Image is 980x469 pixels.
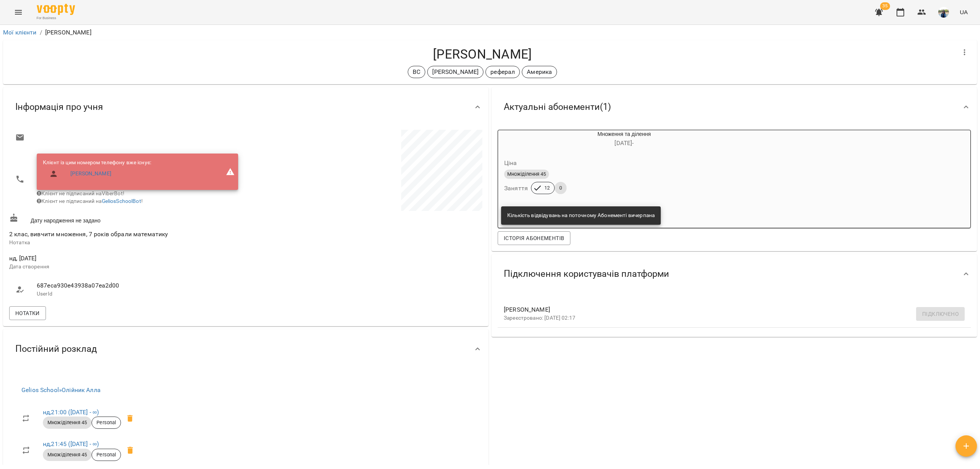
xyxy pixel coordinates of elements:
[504,171,549,178] span: Множіділення 45
[9,239,244,247] p: Нотатка
[504,158,517,168] h6: Ціна
[504,234,564,243] span: Історія абонементів
[45,28,91,37] p: [PERSON_NAME]
[498,231,570,245] button: Історія абонементів
[498,130,535,149] div: Множення та ділення
[37,198,143,204] span: Клієнт не підписаний на !
[555,185,567,191] span: 0
[92,419,121,426] span: Personal
[9,3,28,21] button: Menu
[527,67,552,77] p: Америка
[9,230,168,238] span: 2 клас, вивчити множення, 7 років обрали математику
[9,46,955,62] h4: [PERSON_NAME]
[102,198,141,204] a: GeliosSchoolBot
[408,66,425,78] div: ВС
[37,290,238,298] p: UserId
[507,209,655,222] div: Кількість відвідувань на поточному Абонементі вичерпана
[43,440,99,448] a: нд,21:45 ([DATE] - ∞)
[504,183,528,194] h6: Заняття
[40,28,42,37] li: /
[535,130,714,149] div: Множення та ділення
[43,451,91,458] span: Множіділення 45
[492,254,977,294] div: Підключення користувачів платформи
[43,419,91,426] span: Множіділення 45
[121,441,139,459] span: Видалити приватний урок Олійник Алла нд 21:45 клієнта Діана Михайлова
[15,101,103,113] span: Інформація про учня
[43,159,151,185] ul: Клієнт із цим номером телефону вже існує:
[3,87,488,127] div: Інформація про учня
[3,28,977,37] nav: breadcrumb
[432,67,479,77] p: [PERSON_NAME]
[504,314,952,322] p: Зареєстровано: [DATE] 02:17
[490,67,515,77] p: реферал
[427,66,483,78] div: [PERSON_NAME]
[43,409,99,416] a: нд,21:00 ([DATE] - ∞)
[522,66,557,78] div: Америка
[37,16,75,21] span: For Business
[960,8,968,16] span: UA
[504,268,669,280] span: Підключення користувачів платформи
[938,7,949,18] img: 79bf113477beb734b35379532aeced2e.jpg
[957,5,971,19] button: UA
[880,2,890,10] span: 35
[3,29,37,36] a: Мої клієнти
[504,101,611,113] span: Актуальні абонементи ( 1 )
[614,139,634,147] span: [DATE] -
[92,451,121,458] span: Personal
[37,190,124,196] span: Клієнт не підписаний на ViberBot!
[540,185,554,191] span: 12
[121,409,139,428] span: Видалити приватний урок Олійник Алла нд 21:00 клієнта Діана Михайлова
[37,4,75,15] img: Voopty Logo
[498,130,714,203] button: Множення та ділення[DATE]- ЦінаМножіділення 45Заняття120
[492,87,977,127] div: Актуальні абонементи(1)
[15,309,40,318] span: Нотатки
[504,305,952,314] span: [PERSON_NAME]
[21,386,101,394] a: Gelios School»Олійник Алла
[8,212,246,226] div: Дату народження не задано
[37,281,238,290] span: 687eca930e43938a07ea2d00
[70,170,111,178] a: [PERSON_NAME]
[3,329,488,369] div: Постійний розклад
[9,254,244,263] span: нд, [DATE]
[413,67,420,77] p: ВС
[15,343,97,355] span: Постійний розклад
[485,66,520,78] div: реферал
[9,306,46,320] button: Нотатки
[9,263,244,271] p: Дата створення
